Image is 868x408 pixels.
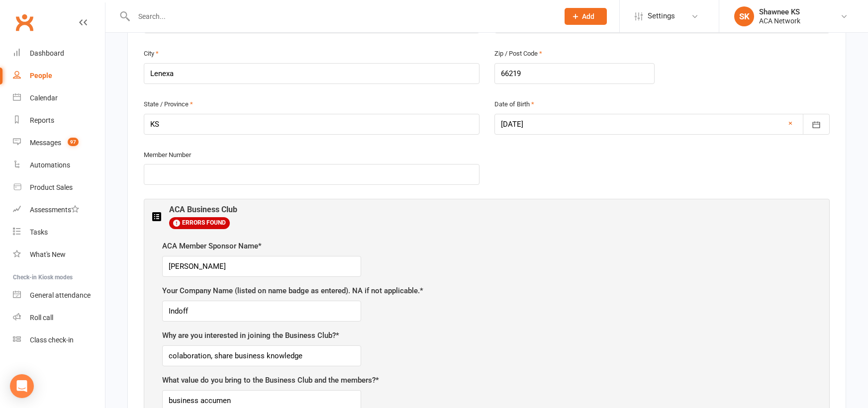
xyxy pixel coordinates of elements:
[131,9,552,23] input: Search...
[68,138,79,146] span: 97
[648,5,675,27] span: Settings
[13,65,105,87] a: People
[30,206,79,214] div: Assessments
[30,72,52,80] div: People
[13,87,105,109] a: Calendar
[30,49,64,57] div: Dashboard
[13,154,105,176] a: Automations
[13,221,105,244] a: Tasks
[13,329,105,351] a: Class kiosk mode
[788,117,792,129] a: ×
[162,374,379,386] label: What value do you bring to the Business Club and the members? *
[30,183,73,191] div: Product Sales
[162,285,423,297] label: Your Company Name (listed on name badge as entered). NA if not applicable. *
[10,374,34,398] div: Open Intercom Messenger
[144,99,193,110] label: State / Province
[30,94,58,102] div: Calendar
[494,49,542,59] label: Zip / Post Code
[30,161,70,169] div: Automations
[144,150,191,161] label: Member Number
[13,199,105,221] a: Assessments
[30,336,74,344] div: Class check-in
[30,139,61,147] div: Messages
[734,6,754,26] div: SK
[759,16,800,25] div: ACA Network
[759,7,800,16] div: Shawnee KS
[12,10,37,35] a: Clubworx
[169,205,237,214] h3: ACA Business Club
[13,109,105,132] a: Reports
[13,244,105,266] a: What's New
[13,284,105,307] a: General attendance kiosk mode
[494,99,534,110] label: Date of Birth
[582,12,594,20] span: Add
[13,42,105,65] a: Dashboard
[30,291,91,299] div: General attendance
[144,49,159,59] label: City
[30,250,66,258] div: What's New
[13,307,105,329] a: Roll call
[13,176,105,199] a: Product Sales
[30,228,48,236] div: Tasks
[162,329,339,341] label: Why are you interested in joining the Business Club? *
[30,314,53,322] div: Roll call
[162,240,262,252] label: ACA Member Sponsor Name *
[13,132,105,154] a: Messages 97
[565,8,607,25] button: Add
[30,116,54,124] div: Reports
[169,217,230,229] span: ERRORS FOUND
